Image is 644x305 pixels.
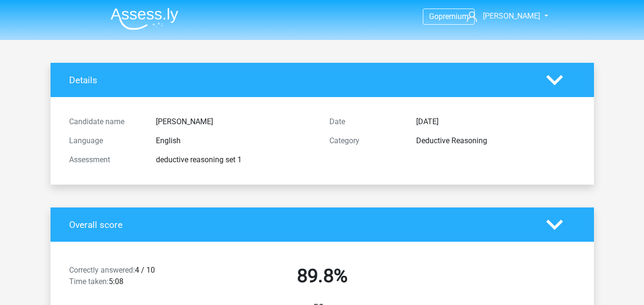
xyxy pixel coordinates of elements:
[483,11,540,20] span: [PERSON_NAME]
[409,135,583,147] div: Deductive Reasoning
[69,266,135,275] span: Correctly answered:
[69,277,109,286] span: Time taken:
[439,12,469,21] span: premium
[111,8,178,30] img: Assessly
[62,135,149,147] div: Language
[322,116,409,128] div: Date
[423,10,474,23] a: Gopremium
[322,135,409,147] div: Category
[62,116,149,128] div: Candidate name
[409,116,583,128] div: [DATE]
[69,75,532,86] h4: Details
[62,154,149,166] div: Assessment
[429,12,439,21] span: Go
[69,219,532,230] h4: Overall score
[149,154,322,166] div: deductive reasoning set 1
[199,265,445,287] h2: 89.8%
[149,135,322,147] div: English
[463,10,541,22] a: [PERSON_NAME]
[62,265,192,291] div: 4 / 10 5:08
[149,116,322,128] div: [PERSON_NAME]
